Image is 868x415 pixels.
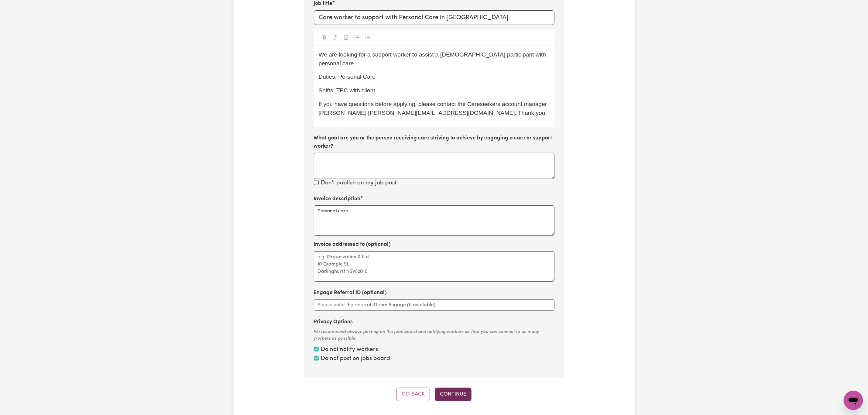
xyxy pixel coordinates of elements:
label: Invoice description [314,195,361,203]
button: Toggle undefined [364,33,372,41]
textarea: Personal care [314,205,554,236]
label: Invoice addressed to (optional) [314,241,391,249]
button: Toggle undefined [331,33,339,41]
span: Duties: Personal Care [319,74,376,80]
input: Please enter the referral ID rom Engage (if available) [314,299,554,311]
span: We are looking for a support worker to assist a [DEMOGRAPHIC_DATA] participant with personal care. [319,51,548,67]
iframe: Button to launch messaging window, conversation in progress [844,391,863,410]
label: Engage Referral ID (optional) [314,289,387,297]
span: Shifts: TBC with client [319,87,375,94]
label: What goal are you or the person receiving care striving to achieve by engaging a care or support ... [314,134,554,150]
span: If you have questions before applying, please contact the Careseekers account manager [PERSON_NAM... [319,101,549,116]
input: e.g. Care worker needed in North Sydney for aged care [314,10,554,25]
label: Don't publish on my job post [321,179,397,188]
label: Privacy Options [314,318,353,326]
button: Go Back [396,388,430,401]
label: Do not post on jobs board [321,355,390,363]
button: Continue [435,388,472,401]
button: Toggle undefined [342,33,350,41]
div: We recommend always posting on the jobs board and notifying workers so that you can connect to as... [314,329,554,342]
button: Toggle undefined [320,33,328,41]
label: Do not notify workers [321,345,378,354]
button: Toggle undefined [353,33,361,41]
